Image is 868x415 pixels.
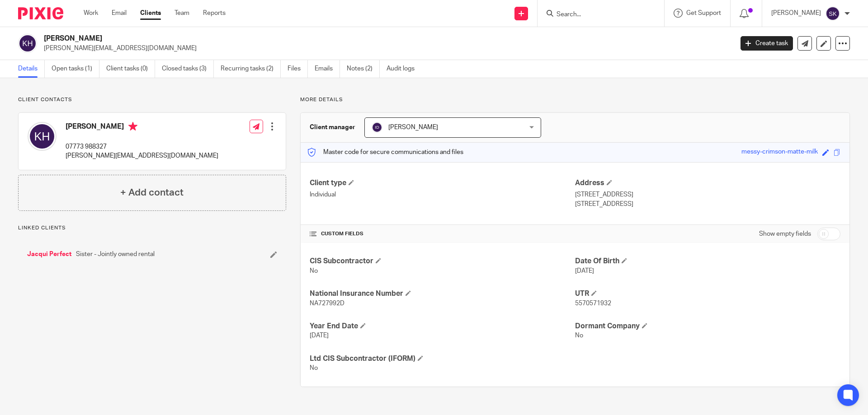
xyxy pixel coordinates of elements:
[221,60,281,78] a: Recurring tasks (2)
[310,365,318,371] span: No
[106,60,155,78] a: Client tasks (0)
[52,60,99,78] a: Open tasks (1)
[388,124,438,131] span: [PERSON_NAME]
[76,250,155,259] span: Sister - Jointly owned rental
[44,34,590,43] h2: [PERSON_NAME]
[315,60,340,78] a: Emails
[44,44,727,53] p: [PERSON_NAME][EMAIL_ADDRESS][DOMAIN_NAME]
[575,332,583,339] span: No
[310,354,575,364] h4: Ltd CIS Subcontractor (IFORM)
[556,11,637,19] input: Search
[310,289,575,298] h4: National Insurance Number
[18,34,37,53] img: svg%3E
[741,147,818,158] div: messy-crimson-matte-milk
[575,190,840,199] p: [STREET_ADDRESS]
[310,300,344,307] span: NA727992D
[575,200,840,209] p: [STREET_ADDRESS]
[372,122,382,133] img: svg%3E
[203,9,226,18] a: Reports
[575,300,611,307] span: 5570571932
[18,96,286,103] p: Client contacts
[387,60,421,78] a: Audit logs
[310,256,575,266] h4: CIS Subcontractor
[66,142,218,151] p: 07773 988327
[575,256,840,266] h4: Date Of Birth
[112,9,127,18] a: Email
[162,60,214,78] a: Closed tasks (3)
[310,322,575,331] h4: Year End Date
[575,289,840,298] h4: UTR
[310,178,575,188] h4: Client type
[288,60,308,78] a: Files
[347,60,380,78] a: Notes (2)
[826,6,840,21] img: svg%3E
[66,122,218,133] h4: [PERSON_NAME]
[686,10,721,16] span: Get Support
[310,190,575,199] p: Individual
[27,250,71,259] a: Jacqui Perfect
[741,36,793,51] a: Create task
[175,9,189,18] a: Team
[18,60,45,78] a: Details
[66,151,218,160] p: [PERSON_NAME][EMAIL_ADDRESS][DOMAIN_NAME]
[575,322,840,331] h4: Dormant Company
[310,332,329,339] span: [DATE]
[18,224,286,232] p: Linked clients
[140,9,161,18] a: Clients
[771,9,821,18] p: [PERSON_NAME]
[84,9,98,18] a: Work
[310,123,355,132] h3: Client manager
[128,122,137,131] i: Primary
[575,178,840,188] h4: Address
[575,268,594,274] span: [DATE]
[300,96,850,103] p: More details
[120,186,184,200] h4: + Add contact
[28,122,57,151] img: svg%3E
[307,148,463,157] p: Master code for secure communications and files
[310,268,318,274] span: No
[759,229,811,238] label: Show empty fields
[18,7,63,19] img: Pixie
[310,230,575,238] h4: CUSTOM FIELDS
